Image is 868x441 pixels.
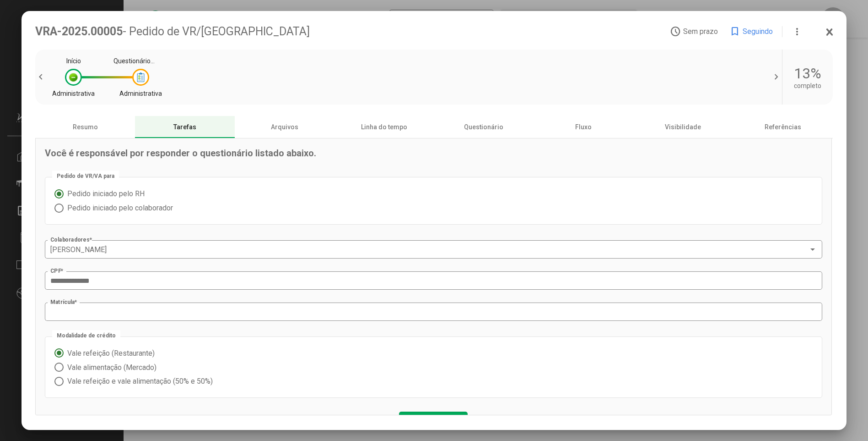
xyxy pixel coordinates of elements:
[67,204,173,212] font: Pedido iniciado pelo colaborador
[67,363,156,372] font: Vale alimentação (Mercado)
[794,65,821,82] div: 13%
[733,116,833,138] div: Referências
[768,72,782,83] span: chevron_right
[271,123,298,131] font: Arquivos
[794,82,821,89] div: completo
[50,245,107,254] span: [PERSON_NAME]
[45,148,316,159] span: Você é responsável por responder o questionário listado abaixo.
[334,116,434,138] div: Linha do tempo
[633,116,733,138] div: Visibilidade
[52,171,119,182] mat-label: Pedido de VR/VA para
[123,25,310,38] span: - Pedido de VR/[GEOGRAPHIC_DATA]
[35,25,669,38] div: VRA-2025.00005
[52,330,120,341] mat-label: Modalidade de crédito
[683,27,718,36] span: Sem prazo
[729,26,740,37] mat-icon: bookmark
[792,26,803,37] mat-icon: more_vert
[113,57,168,65] div: Questionário externo
[67,377,213,386] font: Vale refeição e vale alimentação (50% e 50%)
[35,72,49,83] span: chevron_left
[119,90,162,97] div: Administrativa
[434,116,534,138] div: Questionário
[173,123,196,131] font: Tarefas
[67,349,155,358] font: Vale refeição (Restaurante)
[743,27,773,36] span: Seguindo
[670,26,681,37] mat-icon: access_time
[52,90,95,97] div: Administrativa
[35,116,135,138] div: Resumo
[534,116,633,138] div: Fluxo
[67,189,145,198] font: Pedido iniciado pelo RH
[66,57,81,65] div: Início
